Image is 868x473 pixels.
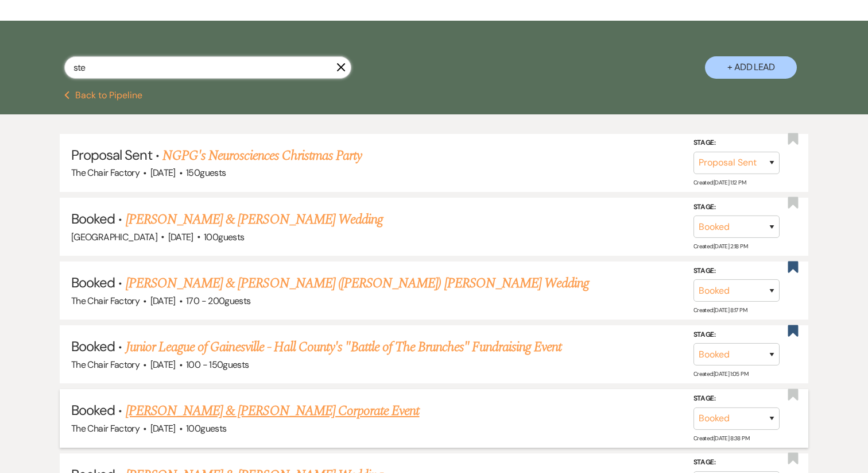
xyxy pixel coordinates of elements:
[71,295,139,307] span: The Chair Factory
[693,243,747,250] span: Created: [DATE] 2:18 PM
[71,146,152,164] span: Proposal Sent
[71,167,139,179] span: The Chair Factory
[64,91,143,100] button: Back to Pipeline
[126,209,383,230] a: [PERSON_NAME] & [PERSON_NAME] Wedding
[693,179,746,186] span: Created: [DATE] 1:12 PM
[71,210,115,228] span: Booked
[71,422,139,434] span: The Chair Factory
[71,337,115,355] span: Booked
[693,137,780,149] label: Stage:
[693,434,749,442] span: Created: [DATE] 8:38 PM
[693,306,747,314] span: Created: [DATE] 8:17 PM
[693,370,748,378] span: Created: [DATE] 1:05 PM
[71,274,115,291] span: Booked
[186,295,250,307] span: 170 - 200 guests
[150,295,176,307] span: [DATE]
[186,167,226,179] span: 150 guests
[705,56,797,79] button: + Add Lead
[693,456,780,469] label: Stage:
[693,393,780,405] label: Stage:
[71,401,115,419] span: Booked
[150,422,176,434] span: [DATE]
[150,359,176,371] span: [DATE]
[71,231,157,243] span: [GEOGRAPHIC_DATA]
[186,359,249,371] span: 100 - 150 guests
[126,337,561,357] a: Junior League of Gainesville - Hall County's "Battle of The Brunches" Fundraising Event
[162,145,362,166] a: NGPG's Neurosciences Christmas Party
[693,265,780,278] label: Stage:
[693,329,780,341] label: Stage:
[71,359,139,371] span: The Chair Factory
[150,167,176,179] span: [DATE]
[204,231,244,243] span: 100 guests
[693,201,780,213] label: Stage:
[126,273,590,294] a: [PERSON_NAME] & [PERSON_NAME] ([PERSON_NAME]) [PERSON_NAME] Wedding
[186,422,226,434] span: 100 guests
[168,231,193,243] span: [DATE]
[64,56,351,79] input: Search by name, event date, email address or phone number
[126,401,420,421] a: [PERSON_NAME] & [PERSON_NAME] Corporate Event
